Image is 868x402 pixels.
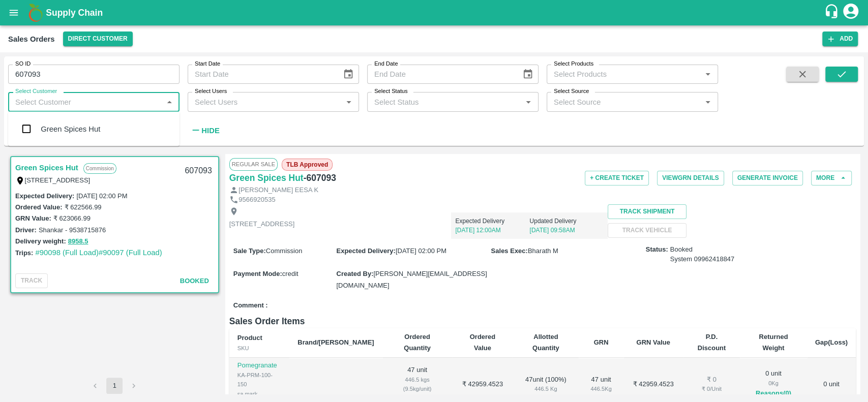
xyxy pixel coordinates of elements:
a: Green Spices Hut [15,161,78,174]
label: Status: [646,245,668,255]
p: Pomegranate [237,361,282,370]
label: Driver: [15,226,37,234]
span: Commission [266,247,303,255]
span: credit [282,270,298,277]
button: Add [822,32,858,46]
p: [DATE] 09:58AM [529,226,604,235]
div: customer-support [824,4,842,22]
b: Ordered Value [470,333,496,352]
label: Select Users [195,87,227,96]
div: Sales Orders [8,33,55,46]
button: Close [163,96,176,109]
div: 446.5 Kg [587,384,615,393]
input: Enter SO ID [8,65,179,84]
label: [STREET_ADDRESS] [25,176,91,184]
label: Expected Delivery : [15,192,74,200]
label: Start Date [195,60,220,68]
button: 8958.5 [68,236,88,248]
nav: pagination navigation [85,378,143,394]
input: End Date [367,65,514,84]
label: Select Status [374,87,408,96]
label: SO ID [15,60,31,68]
button: Select DC [63,32,133,46]
label: Delivery weight: [15,237,66,245]
button: Choose date [518,65,537,84]
p: 9566920535 [238,195,275,205]
span: TLB Approved [282,159,333,171]
b: Brand/[PERSON_NAME] [297,339,374,347]
span: Regular Sale [229,158,278,170]
div: sa mark [237,389,282,398]
label: Payment Mode : [233,270,282,277]
div: 0 unit [748,369,799,399]
p: [STREET_ADDRESS] [229,220,295,229]
input: Select Status [370,95,519,108]
input: Start Date [188,65,335,84]
button: More [811,171,852,185]
h6: - 607093 [304,171,336,185]
button: Open [701,96,714,109]
label: ₹ 622566.99 [64,203,101,211]
label: Sales Exec : [491,247,528,255]
span: [DATE] 02:00 PM [396,247,446,255]
label: [DATE] 02:00 PM [76,192,127,200]
label: Ordered Value: [15,203,62,211]
span: [PERSON_NAME][EMAIL_ADDRESS][DOMAIN_NAME] [336,270,487,289]
input: Select Customer [11,95,160,108]
div: ₹ 0 / Unit [692,384,732,393]
div: 446.5 kgs (9.5kg/unit) [391,375,444,394]
p: Commission [83,163,116,174]
button: Hide [188,122,222,139]
div: 446.5 Kg [521,384,571,393]
span: Bharath M [528,247,558,255]
p: Expected Delivery [455,217,529,226]
a: Green Spices Hut [229,171,304,185]
b: Allotted Quantity [532,333,559,352]
label: ₹ 623066.99 [53,214,91,222]
div: ₹ 0 [692,375,732,385]
div: 0 Kg [748,379,799,388]
input: Select Source [550,95,698,108]
span: Booked [180,277,209,285]
a: #90098 (Full Load) [35,249,99,257]
p: [DATE] 12:00AM [455,226,529,235]
b: Product [237,334,262,342]
label: Comment : [233,301,268,311]
button: Choose date [339,65,358,84]
div: 47 unit [587,375,615,394]
span: Booked [670,245,735,264]
label: GRN Value: [15,214,51,222]
button: page 1 [106,378,123,394]
label: End Date [374,60,398,68]
label: Trips: [15,249,33,257]
b: Returned Weight [759,333,788,352]
a: #90097 (Full Load) [99,249,162,257]
div: System 09962418847 [670,255,735,264]
div: 607093 [178,159,218,183]
div: 47 unit ( 100 %) [521,375,571,394]
button: Open [522,96,535,109]
div: account of current user [842,2,860,23]
a: Supply Chain [46,6,824,20]
label: Created By : [336,270,373,277]
p: [PERSON_NAME] EESA K [238,185,318,195]
button: Open [342,96,355,109]
input: Select Users [191,95,339,108]
button: + Create Ticket [585,171,649,185]
div: SKU [237,344,282,353]
b: Gap(Loss) [815,339,848,347]
label: Shankar - 9538715876 [39,226,106,234]
button: ViewGRN Details [657,171,724,185]
div: Green Spices Hut [41,123,100,135]
b: GRN [594,339,609,347]
img: logo [25,3,46,23]
input: Select Products [550,68,698,81]
div: KA-PRM-100-150 [237,370,282,389]
label: Select Customer [15,87,57,96]
button: open drawer [2,1,25,24]
strong: Hide [201,127,219,135]
button: Open [701,68,714,81]
label: Expected Delivery : [336,247,395,255]
b: Supply Chain [46,8,103,18]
